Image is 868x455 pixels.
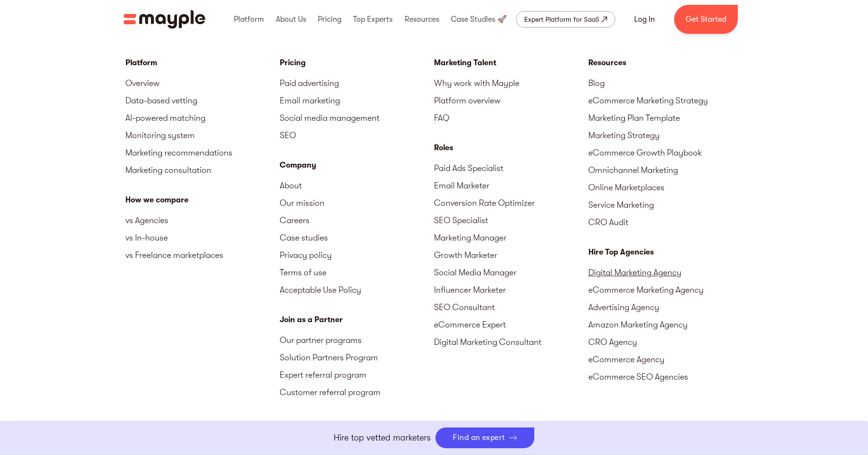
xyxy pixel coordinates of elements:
a: FAQ [434,109,588,127]
a: Log In [623,8,666,31]
a: Paid advertising [280,74,434,92]
a: SEO Consultant [434,299,588,316]
a: CRO Agency [588,333,743,351]
a: Email Marketer [434,177,588,194]
a: Advertising Agency [588,299,743,316]
a: home [123,10,205,28]
div: Marketing Talent [434,57,588,69]
a: Our partner programs [280,331,434,349]
img: Mayple logo [123,10,205,28]
a: Marketing Plan Template [588,109,743,127]
a: Overview [125,74,280,92]
a: vs Freelance marketplaces [125,246,280,264]
a: Service Marketing [588,196,743,213]
a: Marketing Manager [434,229,588,246]
a: Expert Platform for SaaS [516,11,615,28]
div: Resources [402,4,442,35]
a: Privacy policy [280,246,434,264]
div: Top Experts [351,4,395,35]
div: Find an expert [453,433,505,442]
div: Resources [588,57,743,69]
div: Expert Platform for SaaS [524,14,599,25]
a: About [280,177,434,194]
p: Hire top vetted marketers [334,431,431,444]
a: AI-powered matching [125,109,280,127]
a: SEO [280,127,434,144]
a: eCommerce Expert [434,316,588,333]
a: Amazon Marketing Agency [588,316,743,333]
a: Social Media Manager [434,264,588,281]
a: Growth Marketer [434,246,588,264]
div: How we compare [125,194,280,206]
a: Expert referral program [280,366,434,384]
a: Why work with Mayple [434,74,588,92]
a: Data-based vetting [125,92,280,109]
a: eCommerce Marketing Strategy [588,92,743,109]
a: Influencer Marketer [434,281,588,299]
a: SEO Specialist [434,212,588,229]
a: CRO Audit [588,213,743,231]
a: Blog [588,74,743,92]
a: Our mission [280,194,434,212]
a: Paid Ads Specialist [434,159,588,177]
a: Marketing consultation [125,161,280,179]
div: Platform [231,4,266,35]
a: Pricing [280,57,434,69]
div: Pricing [315,4,344,35]
a: Customer referral program [280,384,434,401]
a: Omnichannel Marketing [588,161,743,179]
div: Roles [434,142,588,154]
a: Email marketing [280,92,434,109]
a: Social media management [280,109,434,127]
a: Acceptable Use Policy [280,281,434,299]
div: About Us [273,4,309,35]
a: vs In-house [125,229,280,246]
a: eCommerce Agency [588,351,743,368]
a: Conversion Rate Optimizer [434,194,588,212]
div: Join as a Partner [280,314,434,326]
a: Platform overview [434,92,588,109]
a: Marketing Strategy [588,127,743,144]
a: Monitoring system [125,127,280,144]
a: Get Started [674,5,738,34]
a: Terms of use [280,264,434,281]
div: Company [280,159,434,171]
div: Hire Top Agencies [588,246,743,258]
a: eCommerce Growth Playbook [588,144,743,161]
a: Digital Marketing Consultant [434,333,588,351]
a: Careers [280,212,434,229]
a: Digital Marketing Agency [588,264,743,281]
a: eCommerce SEO Agencies [588,368,743,385]
a: Marketing recommendations [125,144,280,161]
div: Platform [125,57,280,69]
a: Online Marketplaces [588,179,743,196]
a: eCommerce Marketing Agency [588,281,743,299]
a: Case studies [280,229,434,246]
a: vs Agencies [125,212,280,229]
a: Solution Partners Program [280,349,434,366]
